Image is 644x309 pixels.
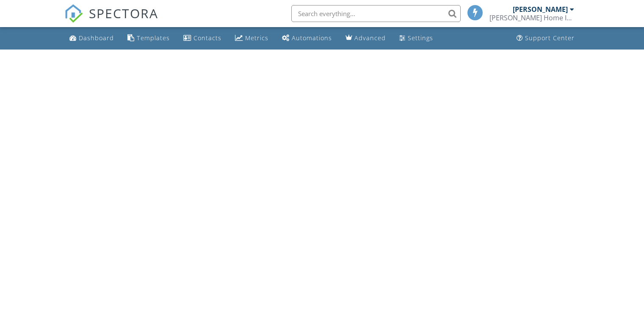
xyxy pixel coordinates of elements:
[279,30,335,46] a: Automations (Basic)
[354,34,386,42] div: Advanced
[137,34,170,42] div: Templates
[342,30,389,46] a: Advanced
[408,34,433,42] div: Settings
[489,14,574,22] div: Phil Knox Home Inspections LLC
[64,11,158,29] a: SPECTORA
[232,30,272,46] a: Metrics
[245,34,268,42] div: Metrics
[525,34,575,42] div: Support Center
[291,5,461,22] input: Search everything...
[513,5,568,14] div: [PERSON_NAME]
[292,34,332,42] div: Automations
[193,34,221,42] div: Contacts
[64,4,83,23] img: The Best Home Inspection Software - Spectora
[180,30,225,46] a: Contacts
[513,30,578,46] a: Support Center
[79,34,114,42] div: Dashboard
[396,30,437,46] a: Settings
[66,30,117,46] a: Dashboard
[124,30,173,46] a: Templates
[89,4,158,22] span: SPECTORA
